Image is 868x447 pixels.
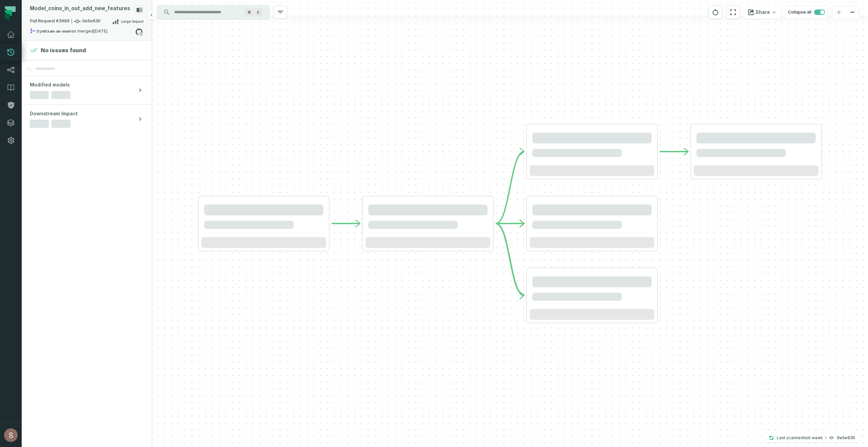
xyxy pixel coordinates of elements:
[777,434,823,441] p: Last scanned
[121,19,143,24] span: Large Impact
[245,8,254,16] span: Press ⌘ + K to focus the search bar
[254,8,262,16] span: Press ⌘ + K to focus the search bar
[804,435,823,440] relative-time: Sep 29, 2025, 10:44 AM GMT+3
[30,18,100,25] span: Pull Request #3989 0e5e635
[30,81,70,88] span: Modified models
[147,11,156,19] button: Hide browsing panel
[744,5,781,19] button: Share
[846,6,859,19] button: zoom out
[94,28,107,34] relative-time: Sep 21, 2025, 11:10 AM GMT+3
[837,436,855,440] h4: 0e5e635
[22,105,152,133] button: Downstream Impact
[30,5,130,12] div: Model_coins_in_out_add_new_features
[785,5,828,19] button: Collapse all
[42,29,68,33] strong: nitzan-av-ma
[30,110,78,117] span: Downstream Impact
[41,46,86,54] h4: No issues found
[135,27,143,36] a: View on github
[765,434,859,442] button: Last scanned[DATE] 10:44:33 AM0e5e635
[30,28,135,36] div: by was merged
[22,76,152,104] button: Modified models
[4,428,18,442] img: avatar of Shay Gafniel
[496,223,524,295] g: Edge from 324416d365c6e486dac66a99e75968f1 to 814a5ce52baf35ef95cd0dd75ab29808
[496,152,524,223] g: Edge from 324416d365c6e486dac66a99e75968f1 to 5dc64b0f33c85a2f5624411503c3582d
